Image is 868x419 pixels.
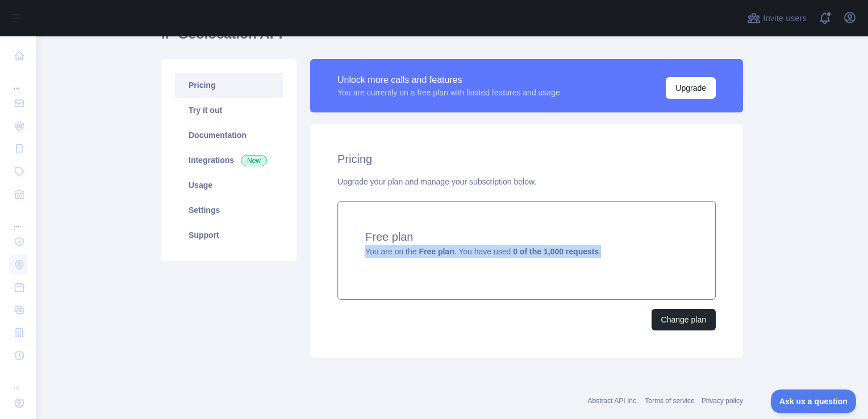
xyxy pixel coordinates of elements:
[175,198,283,223] a: Settings
[588,397,639,405] a: Abstract API Inc.
[645,397,694,405] a: Terms of service
[175,98,283,123] a: Try it out
[702,397,743,405] a: Privacy policy
[513,247,599,256] strong: 0 of the 1,000 requests
[337,73,560,87] div: Unlock more calls and features
[365,229,688,245] h4: Free plan
[175,73,283,98] a: Pricing
[763,12,807,25] span: Invite users
[771,389,857,413] iframe: Toggle Customer Support
[175,223,283,248] a: Support
[337,87,560,98] div: You are currently on a free plan with limited features and usage
[9,368,27,391] div: ...
[9,207,27,229] div: ...
[175,123,283,148] a: Documentation
[419,247,454,256] strong: Free plan
[652,309,716,330] button: Change plan
[745,9,809,27] button: Invite users
[175,148,283,173] a: Integrations New
[9,68,27,91] div: ...
[666,77,716,99] button: Upgrade
[337,176,716,187] div: Upgrade your plan and manage your subscription below.
[161,25,743,52] h1: IP Geolocation API
[241,155,267,166] span: New
[175,173,283,198] a: Usage
[337,151,716,167] h2: Pricing
[365,247,601,256] span: You are on the . You have used .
